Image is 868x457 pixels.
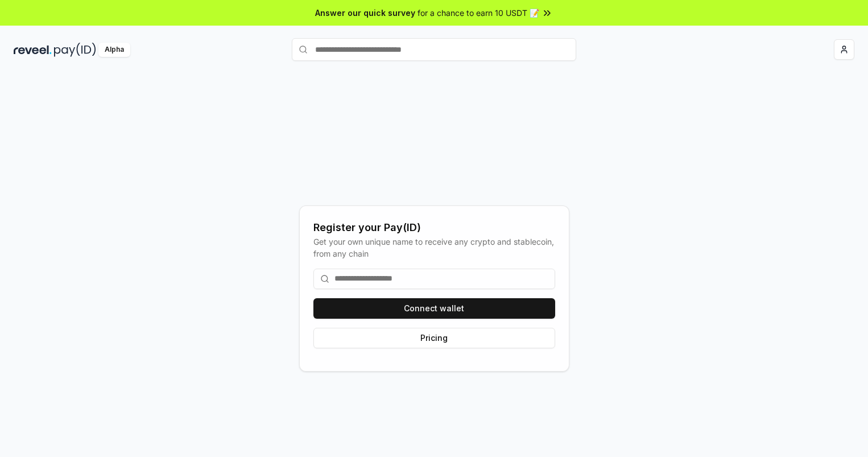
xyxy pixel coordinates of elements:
img: pay_id [54,43,96,57]
div: Alpha [98,43,130,57]
div: Register your Pay(ID) [313,220,555,236]
span: for a chance to earn 10 USDT 📝 [418,7,539,19]
span: Answer our quick survey [315,7,415,19]
img: reveel_dark [14,43,52,57]
div: Get your own unique name to receive any crypto and stablecoin, from any chain [313,236,555,260]
button: Pricing [313,328,555,348]
button: Connect wallet [313,298,555,319]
